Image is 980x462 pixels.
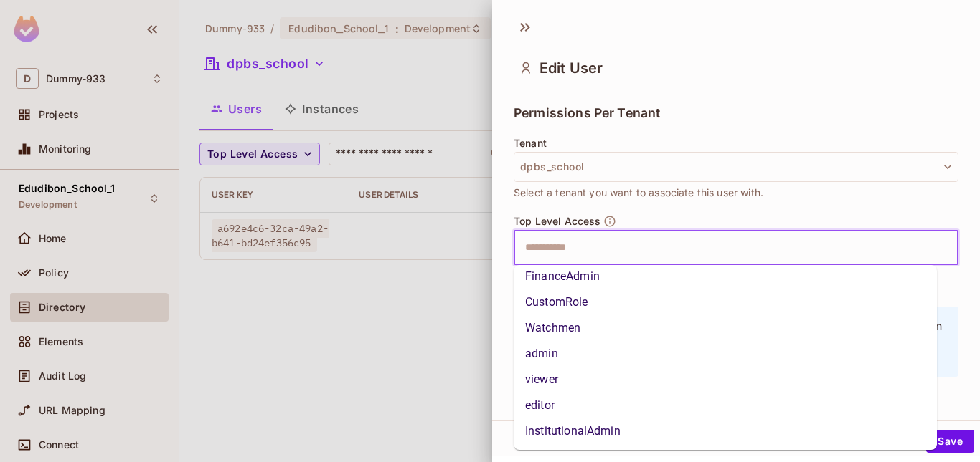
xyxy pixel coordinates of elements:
span: Edit User [540,59,603,77]
li: admin [514,341,937,367]
span: Select a tenant you want to associate this user with. [514,185,763,201]
span: Top Level Access [514,216,600,227]
span: Permissions Per Tenant [514,106,660,120]
button: dpbs_school [514,152,958,182]
button: Close [951,246,953,249]
li: CustomRole [514,289,937,315]
span: Tenant [514,138,547,149]
button: Save [926,430,974,453]
li: InstitutionalAdmin [514,418,937,444]
li: viewer [514,367,937,393]
li: editor [514,393,937,418]
li: FinanceAdmin [514,264,937,289]
li: Watchmen [514,315,937,341]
